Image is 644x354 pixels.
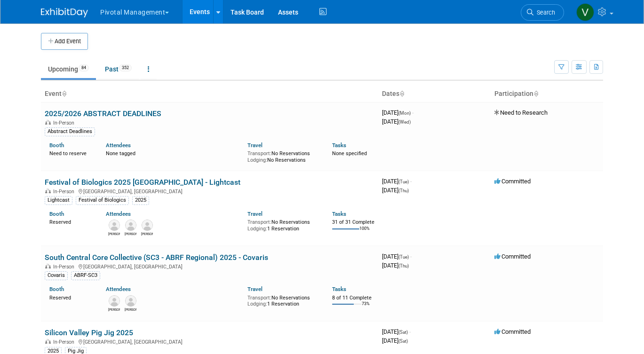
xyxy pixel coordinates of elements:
div: Reserved [49,217,92,226]
span: Lodging: [247,301,267,307]
div: Carrie Maynard [125,231,136,236]
th: Dates [378,86,491,102]
a: Booth [49,142,64,149]
img: ExhibitDay [41,8,88,17]
a: South Central Core Collective (SC3 - ABRF Regional) 2025 - Covaris [45,253,268,262]
a: Search [521,4,564,21]
a: 2025/2026 ABSTRACT DEADLINES [45,109,161,118]
a: Sort by Participation Type [533,90,538,97]
a: Silicon Valley Pig Jig 2025 [45,328,133,337]
span: Committed [494,328,531,335]
div: No Reservations 1 Reservation [247,217,318,232]
span: Search [533,9,555,16]
td: 73% [362,301,370,314]
div: Rob Brown [108,307,120,312]
span: (Sat) [398,338,408,344]
span: - [412,109,413,116]
span: - [410,253,412,260]
a: Festival of Biologics 2025 [GEOGRAPHIC_DATA] - Lightcast [45,178,240,187]
img: Valerie Weld [576,3,594,21]
span: (Tue) [398,254,409,260]
div: [GEOGRAPHIC_DATA], [GEOGRAPHIC_DATA] [45,262,374,270]
img: Scott Brouilette [109,220,120,231]
span: (Thu) [398,188,409,193]
span: Transport: [247,150,271,157]
span: Committed [494,178,531,185]
div: Festival of Biologics [76,196,129,205]
div: [GEOGRAPHIC_DATA], [GEOGRAPHIC_DATA] [45,338,374,345]
span: (Sat) [398,330,408,335]
img: Megan Gottlieb [142,220,153,231]
span: [DATE] [382,253,412,260]
span: (Mon) [398,110,411,116]
img: In-Person Event [45,120,51,125]
img: Rob Brown [109,295,120,307]
div: 2025 [132,196,149,205]
span: In-Person [53,189,77,195]
span: 84 [79,64,89,71]
span: Need to Research [494,109,548,116]
div: Lightcast [45,196,72,205]
span: In-Person [53,120,77,126]
a: Booth [49,211,64,217]
img: In-Person Event [45,339,51,344]
span: 352 [119,64,132,71]
div: Reserved [49,293,92,301]
a: Tasks [332,142,346,149]
span: (Wed) [398,119,411,125]
span: Committed [494,253,531,260]
div: None tagged [106,149,240,157]
a: Tasks [332,286,346,292]
div: [GEOGRAPHIC_DATA], [GEOGRAPHIC_DATA] [45,187,374,195]
a: Sort by Start Date [399,90,404,97]
div: Megan Gottlieb [141,231,153,236]
span: [DATE] [382,187,409,194]
td: 100% [359,226,370,239]
div: No Reservations No Reservations [247,149,318,163]
div: No Reservations 1 Reservation [247,293,318,307]
span: In-Person [53,264,77,270]
span: [DATE] [382,178,412,185]
span: Transport: [247,295,271,301]
a: Attendees [106,211,131,217]
span: (Thu) [398,263,409,268]
a: Attendees [106,142,131,149]
span: Lodging: [247,157,267,163]
a: Travel [247,211,262,217]
div: Abstract Deadlines [45,127,95,136]
div: Covaris [45,271,68,280]
img: In-Person Event [45,189,51,193]
span: Lodging: [247,226,267,232]
img: In-Person Event [45,264,51,268]
img: Tom O'Hare [125,295,136,307]
th: Participation [491,86,603,102]
div: 31 of 31 Complete [332,219,374,226]
span: [DATE] [382,337,408,344]
span: [DATE] [382,328,411,335]
span: - [410,178,412,185]
span: [DATE] [382,118,411,125]
a: Past352 [98,60,139,78]
a: Attendees [106,286,131,292]
a: Travel [247,286,262,292]
div: Need to reserve [49,149,92,157]
span: (Tue) [398,179,409,184]
a: Booth [49,286,64,292]
div: Tom O'Hare [125,307,136,312]
div: Scott Brouilette [108,231,120,236]
a: Tasks [332,211,346,217]
span: In-Person [53,339,77,345]
div: 8 of 11 Complete [332,295,374,301]
span: [DATE] [382,262,409,269]
span: - [409,328,411,335]
button: Add Event [41,33,88,50]
div: ABRF-SC3 [71,271,100,280]
span: [DATE] [382,109,413,116]
a: Sort by Event Name [62,90,66,97]
img: Carrie Maynard [125,220,136,231]
a: Travel [247,142,262,149]
a: Upcoming84 [41,60,96,78]
th: Event [41,86,378,102]
span: Transport: [247,219,271,225]
span: None specified [332,150,367,157]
